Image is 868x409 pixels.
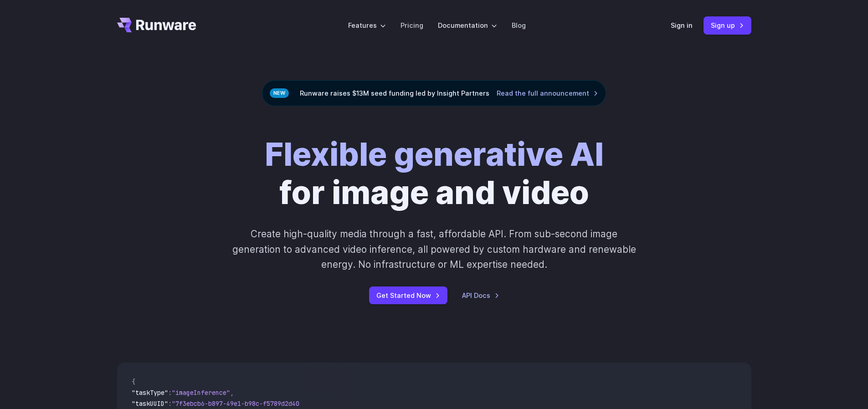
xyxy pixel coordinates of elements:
a: Sign up [704,16,751,34]
a: Get Started Now [369,286,447,304]
a: API Docs [462,290,499,301]
span: : [168,399,172,408]
h1: for image and video [265,135,604,212]
p: Create high-quality media through a fast, affordable API. From sub-second image generation to adv... [231,226,637,272]
span: "taskType" [132,389,168,397]
div: Runware raises $13M seed funding led by Insight Partners [262,80,606,106]
span: , [230,389,234,397]
span: { [132,378,135,386]
span: "7f3ebcb6-b897-49e1-b98c-f5789d2d40d7" [172,399,310,408]
label: Features [348,20,386,31]
span: : [168,389,172,397]
a: Pricing [401,20,423,31]
span: "taskUUID" [132,399,168,408]
strong: Flexible generative AI [265,135,604,174]
a: Read the full announcement [497,88,598,98]
a: Blog [512,20,526,31]
a: Sign in [671,20,693,31]
label: Documentation [438,20,497,31]
a: Go to / [117,18,196,32]
span: "imageInference" [172,389,230,397]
